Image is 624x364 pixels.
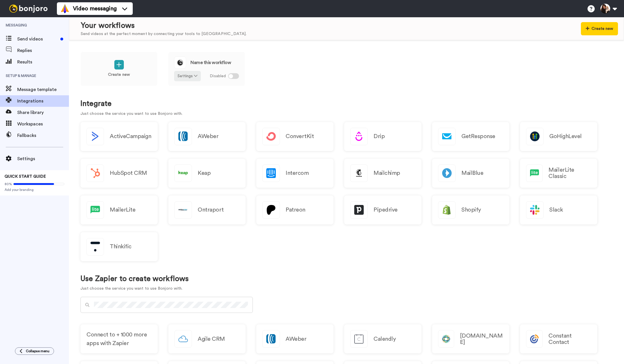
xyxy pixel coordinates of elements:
[80,275,189,283] h1: Use Zapier to create workflows
[87,202,104,218] img: logo_mailerlite.svg
[432,324,509,353] a: [DOMAIN_NAME]
[286,133,314,140] h2: ConvertKit
[438,202,455,218] img: logo_shopify.svg
[80,52,157,86] a: Create new
[17,155,69,162] span: Settings
[460,333,503,345] h2: [DOMAIN_NAME]
[263,165,280,182] img: logo_intercom.svg
[80,159,158,188] a: HubSpot CRM
[256,195,334,224] a: Patreon
[7,5,50,13] img: bj-logo-header-white.svg
[26,349,49,353] span: Collapse menu
[581,22,618,35] button: Create new
[198,207,224,213] h2: Ontraport
[350,128,367,145] img: logo_drip.svg
[80,100,613,108] h1: Integrate
[350,202,367,218] img: logo_pipedrive.png
[80,122,158,151] button: ActiveCampaign
[520,159,597,188] a: MailerLite Classic
[60,4,70,13] img: vm-color.svg
[168,195,246,224] a: Ontraport
[190,60,231,65] span: Name this workflow
[263,128,280,145] img: logo_convertkit.svg
[168,122,246,151] a: AWeber
[110,170,147,176] h2: HubSpot CRM
[80,324,158,353] a: Connect to + 1000 more apps with Zapier
[15,347,54,355] button: Collapse menu
[438,165,455,182] img: logo_mailblue.png
[168,159,246,188] a: Keap
[17,36,58,42] span: Send videos
[17,59,69,65] span: Results
[5,182,12,186] span: 80%
[174,57,186,68] img: logo_round_yellow.svg
[263,202,280,218] img: logo_patreon.svg
[168,52,245,86] a: Name this workflowSettings Disabled
[256,159,334,188] a: Intercom
[175,128,192,145] img: logo_aweber.svg
[549,207,563,213] h2: Slack
[286,170,309,176] h2: Intercom
[110,243,132,250] h2: Thinkific
[526,128,543,145] img: logo_gohighlevel.png
[87,165,104,182] img: logo_hubspot.svg
[108,72,130,78] p: Create new
[81,20,246,31] div: Your workflows
[86,330,152,348] span: Connect to + 1000 more apps with Zapier
[198,133,218,140] h2: AWeber
[520,195,597,224] a: Slack
[210,73,226,79] span: Disabled
[80,286,189,292] p: Just choose the service you want to use Bonjoro with.
[461,207,481,213] h2: Shopify
[432,122,509,151] a: GetResponse
[17,109,69,116] span: Share library
[175,202,192,218] img: logo_ontraport.svg
[87,128,104,145] img: logo_activecampaign.svg
[350,165,367,182] img: logo_mailchimp.svg
[80,232,158,261] a: Thinkific
[110,133,151,140] h2: ActiveCampaign
[17,86,69,93] span: Message template
[5,187,64,192] span: Add your branding
[373,133,385,140] h2: Drip
[461,170,483,176] h2: MailBlue
[373,170,400,176] h2: Mailchimp
[438,330,454,347] img: logo_closecom.svg
[256,122,334,151] a: ConvertKit
[548,167,591,179] h2: MailerLite Classic
[461,133,495,140] h2: GetResponse
[526,165,542,182] img: logo_mailerlite.svg
[438,128,455,145] img: logo_getresponse.svg
[80,195,158,224] a: MailerLite
[548,333,591,345] h2: Constant Contact
[344,122,421,151] a: Drip
[175,165,192,182] img: logo_keap.svg
[17,121,69,127] span: Workspaces
[286,336,306,342] h2: AWeber
[373,207,398,213] h2: Pipedrive
[175,330,192,347] img: logo_agile_crm.svg
[87,238,104,255] img: logo_thinkific.svg
[344,195,421,224] a: Pipedrive
[5,175,46,179] span: QUICK START GUIDE
[73,5,117,13] span: Video messaging
[256,324,334,353] a: AWeber
[432,195,509,224] a: Shopify
[526,330,542,347] img: logo_constant_contact.svg
[198,170,211,176] h2: Keap
[17,132,69,139] span: Fallbacks
[344,159,421,188] a: Mailchimp
[263,330,280,347] img: logo_aweber.svg
[350,330,367,347] img: logo_calendly.svg
[110,207,135,213] h2: MailerLite
[198,336,225,342] h2: Agile CRM
[168,324,246,353] a: Agile CRM
[17,98,69,104] span: Integrations
[81,31,246,37] div: Send videos at the perfect moment by connecting your tools to [GEOGRAPHIC_DATA].
[432,159,509,188] a: MailBlue
[344,324,421,353] a: Calendly
[373,336,396,342] h2: Calendly
[526,202,543,218] img: logo_slack.svg
[520,122,597,151] a: GoHighLevel
[549,133,582,140] h2: GoHighLevel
